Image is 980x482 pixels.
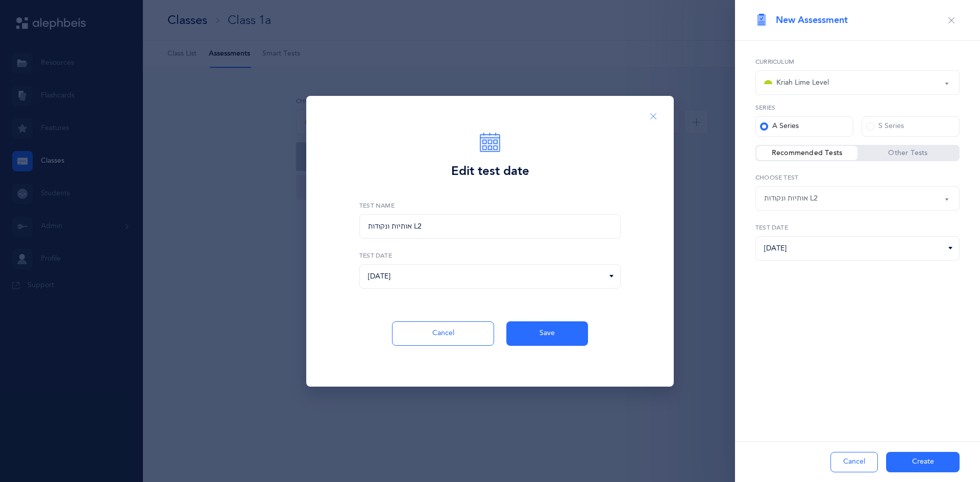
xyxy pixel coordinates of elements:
[359,214,621,239] div: אותיות ונקודות L2
[540,328,555,339] span: Save
[506,321,588,346] button: Save
[476,129,504,156] img: calendar.svg
[359,251,621,260] label: Test date
[451,162,529,181] div: Edit test date
[641,104,666,129] button: Close
[359,201,621,210] label: Test Name
[392,321,494,346] button: Cancel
